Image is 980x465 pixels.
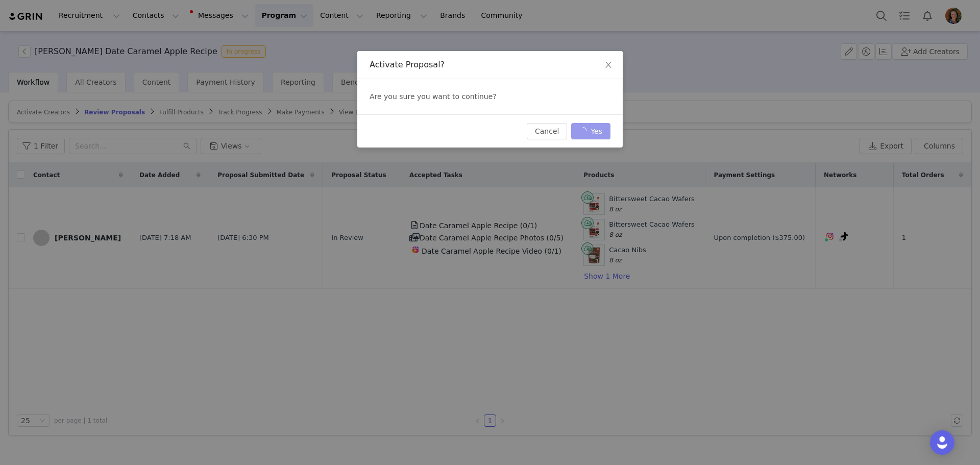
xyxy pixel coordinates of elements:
button: Close [594,51,623,80]
div: Activate Proposal? [370,59,610,70]
div: Open Intercom Messenger [930,430,954,455]
div: Are you sure you want to continue? [357,79,623,114]
button: Cancel [527,123,567,139]
i: icon: close [604,61,612,69]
